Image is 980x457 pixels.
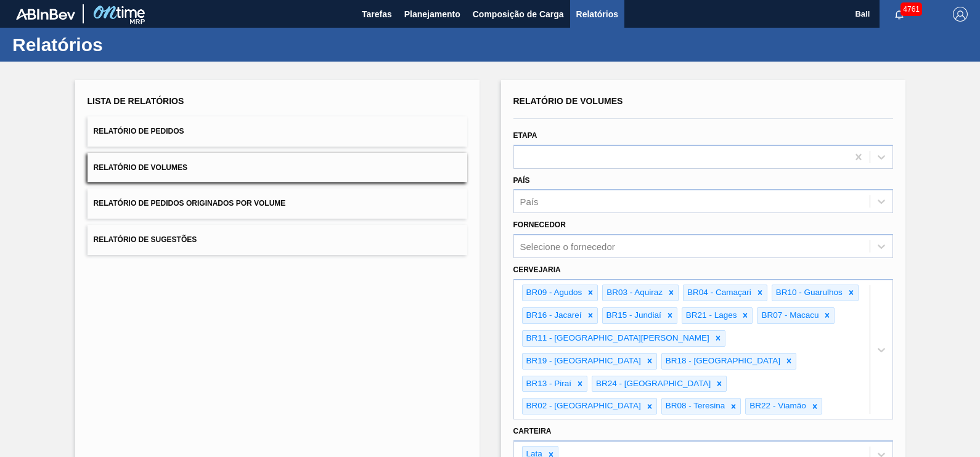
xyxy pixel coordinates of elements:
[88,225,467,255] button: Relatório de Sugestões
[662,398,727,414] div: BR08 - Teresina
[523,331,711,346] div: BR11 - [GEOGRAPHIC_DATA][PERSON_NAME]
[513,96,623,106] span: Relatório de Volumes
[513,427,552,435] label: Carteira
[16,9,75,20] img: TNhmsLtSVTkK8tSr43FrP2fwEKptu5GPRR3wAAAABJRU5ErkJggg==
[603,308,663,323] div: BR15 - Jundiaí
[900,2,922,16] span: 4761
[362,7,392,22] span: Tarefas
[94,235,197,244] span: Relatório de Sugestões
[88,188,467,219] button: Relatório de Pedidos Originados por Volume
[523,308,584,323] div: BR16 - Jacareí
[592,376,713,392] div: BR24 - [GEOGRAPHIC_DATA]
[662,354,782,369] div: BR18 - [GEOGRAPHIC_DATA]
[94,163,187,172] span: Relatório de Volumes
[88,96,184,106] span: Lista de Relatórios
[603,285,664,301] div: BR03 - Aquiraz
[94,127,184,135] span: Relatório de Pedidos
[513,265,561,274] label: Cervejaria
[576,7,618,22] span: Relatórios
[513,131,537,140] label: Etapa
[682,308,739,323] div: BR21 - Lages
[880,6,919,23] button: Notificações
[523,354,643,369] div: BR19 - [GEOGRAPHIC_DATA]
[772,285,844,301] div: BR10 - Guarulhos
[523,398,643,414] div: BR02 - [GEOGRAPHIC_DATA]
[94,199,286,208] span: Relatório de Pedidos Originados por Volume
[88,116,467,147] button: Relatório de Pedidos
[523,285,584,301] div: BR09 - Agudos
[513,220,566,229] label: Fornecedor
[746,398,807,414] div: BR22 - Viamão
[520,241,615,252] div: Selecione o fornecedor
[953,7,968,22] img: Logout
[757,308,820,323] div: BR07 - Macacu
[523,376,574,392] div: BR13 - Piraí
[12,38,231,52] h1: Relatórios
[520,196,539,207] div: País
[684,285,753,301] div: BR04 - Camaçari
[513,176,530,185] label: País
[404,7,460,22] span: Planejamento
[88,153,467,183] button: Relatório de Volumes
[473,7,564,22] span: Composição de Carga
